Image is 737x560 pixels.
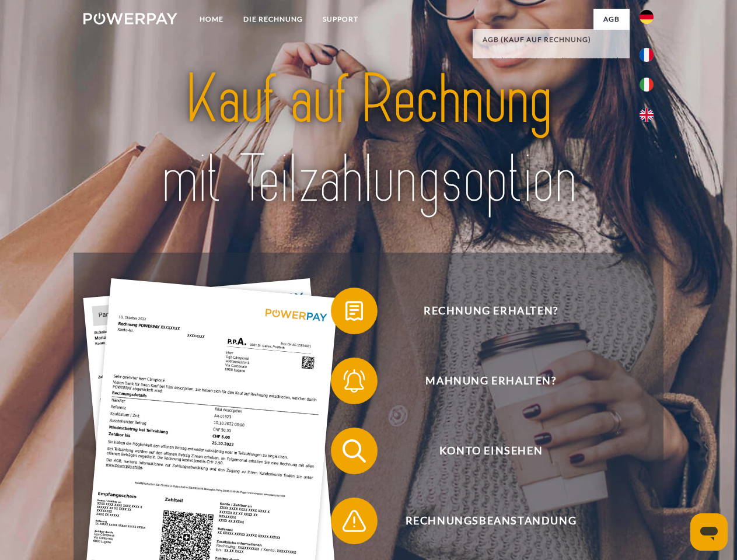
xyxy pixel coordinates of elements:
[340,506,369,535] img: qb_warning.svg
[340,366,369,395] img: qb_bell.svg
[640,48,654,62] img: fr
[473,29,630,50] a: AGB (Kauf auf Rechnung)
[83,13,177,24] img: logo-powerpay-white.svg
[640,78,654,92] img: it
[313,9,368,30] a: SUPPORT
[340,436,369,466] img: qb_search.svg
[640,108,654,122] img: en
[331,498,634,544] button: Rechnungsbeanstandung
[331,428,634,474] button: Konto einsehen
[593,9,630,30] a: agb
[331,288,634,334] button: Rechnung erhalten?
[473,50,630,71] a: AGB (Kreditkonto/Teilzahlung)
[348,358,634,404] span: Mahnung erhalten?
[340,296,369,325] img: qb_bill.svg
[640,10,654,24] img: de
[331,358,634,404] button: Mahnung erhalten?
[348,288,634,334] span: Rechnung erhalten?
[233,9,313,30] a: DIE RECHNUNG
[348,498,634,544] span: Rechnungsbeanstandung
[111,56,626,223] img: title-powerpay_de.svg
[348,428,634,474] span: Konto einsehen
[190,9,233,30] a: Home
[690,513,728,551] iframe: Schaltfläche zum Öffnen des Messaging-Fensters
